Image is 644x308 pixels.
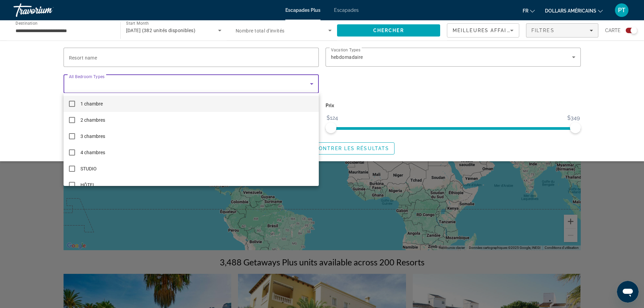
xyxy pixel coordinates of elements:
font: 3 chambres [80,134,105,139]
font: STUDIO [80,166,97,171]
iframe: Bouton de lancement de la fenêtre de messagerie [617,281,639,303]
font: 4 chambres [80,150,105,155]
font: 1 chambre [80,101,103,106]
font: 2 chambres [80,117,105,123]
font: HÔTEL [80,182,95,188]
